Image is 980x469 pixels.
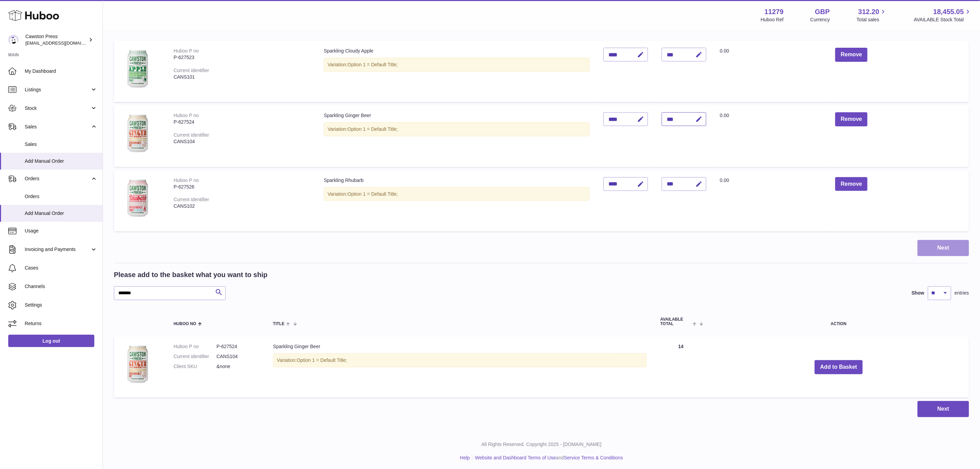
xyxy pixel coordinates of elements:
[121,48,155,93] img: Sparkling Cloudy Apple
[174,68,209,73] div: Current identifier
[266,336,653,398] td: Sparkling Ginger Beer
[121,343,155,389] img: Sparkling Ginger Beer
[835,177,867,191] button: Remove
[174,113,199,118] div: Huboo P no
[324,58,590,72] div: Variation:
[25,105,90,112] span: Stock
[761,16,784,23] div: Huboo Ref
[25,68,97,75] span: My Dashboard
[121,177,155,223] img: Sparkling Rhubarb
[460,455,470,460] a: Help
[174,74,310,80] div: CANS101
[25,283,97,290] span: Channels
[835,48,867,62] button: Remove
[216,343,259,350] dd: P-627524
[857,16,887,23] span: Total sales
[914,16,972,23] span: AVAILABLE Stock Total
[473,455,623,461] li: and
[324,122,590,136] div: Variation:
[174,197,209,202] div: Current identifier
[811,16,830,23] div: Currency
[475,455,556,460] a: Website and Dashboard Terms of Use
[25,210,97,217] span: Add Manual Order
[720,48,729,54] span: 0.00
[653,336,708,398] td: 14
[174,353,216,360] dt: Current identifier
[174,54,310,61] div: P-627523
[660,317,691,326] span: AVAILABLE Total
[815,360,863,374] button: Add to Basket
[108,441,975,448] p: All Rights Reserved. Copyright 2025 - [DOMAIN_NAME]
[25,265,97,271] span: Cases
[955,290,969,296] span: entries
[114,270,268,279] h2: Please add to the basket what you want to ship
[25,87,90,93] span: Listings
[174,138,310,145] div: CANS104
[918,240,969,256] button: Next
[174,119,310,125] div: P-627524
[174,132,209,138] div: Current identifier
[25,33,87,46] div: Cawston Press
[835,112,867,126] button: Remove
[347,191,398,197] span: Option 1 = Default Title;
[324,187,590,201] div: Variation:
[564,455,623,460] a: Service Terms & Conditions
[25,228,97,234] span: Usage
[8,335,94,347] a: Log out
[347,62,398,67] span: Option 1 = Default Title;
[317,170,597,231] td: Sparkling Rhubarb
[25,246,90,253] span: Invoicing and Payments
[174,343,216,350] dt: Huboo P no
[25,40,101,46] span: [EMAIL_ADDRESS][DOMAIN_NAME]
[121,112,155,158] img: Sparkling Ginger Beer
[174,322,196,326] span: Huboo no
[174,363,216,370] dt: Client SKU
[25,141,97,148] span: Sales
[858,7,879,16] span: 312.20
[914,7,972,23] a: 18,455.05 AVAILABLE Stock Total
[25,175,90,182] span: Orders
[273,322,284,326] span: Title
[174,178,199,183] div: Huboo P no
[25,320,97,327] span: Returns
[720,113,729,118] span: 0.00
[317,41,597,102] td: Sparkling Cloudy Apple
[25,302,97,308] span: Settings
[297,357,347,363] span: Option 1 = Default Title;
[720,178,729,183] span: 0.00
[347,126,398,132] span: Option 1 = Default Title;
[216,353,259,360] dd: CANS104
[216,363,259,370] dd: &none
[918,401,969,417] button: Next
[273,353,647,367] div: Variation:
[708,310,969,333] th: Action
[8,35,19,45] img: internalAdmin-11279@internal.huboo.com
[933,7,964,16] span: 18,455.05
[317,105,597,167] td: Sparkling Ginger Beer
[912,290,924,296] label: Show
[25,158,97,164] span: Add Manual Order
[25,124,90,130] span: Sales
[815,7,830,16] strong: GBP
[174,203,310,209] div: CANS102
[25,193,97,200] span: Orders
[174,48,199,54] div: Huboo P no
[765,7,784,16] strong: 11279
[174,184,310,190] div: P-627526
[857,7,887,23] a: 312.20 Total sales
